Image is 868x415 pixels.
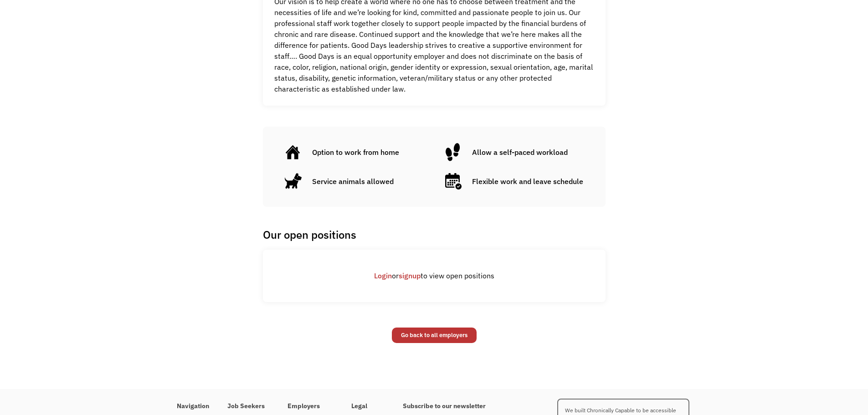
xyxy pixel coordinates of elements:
h4: Subscribe to our newsletter [403,402,507,410]
div: Allow a self-paced workload [472,147,568,158]
div: Service animals allowed [312,176,394,187]
a: Login [374,271,392,280]
h4: Job Seekers [227,402,269,410]
div: Option to work from home [312,147,399,158]
a: Go back to all employers [392,328,477,343]
h1: Our open positions [263,228,602,241]
h4: Employers [288,402,333,410]
a: signup [399,271,421,280]
div: Flexible work and leave schedule [472,176,583,187]
h4: Legal [351,402,385,410]
div: or to view open positions [263,270,606,281]
h4: Navigation [177,402,209,410]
